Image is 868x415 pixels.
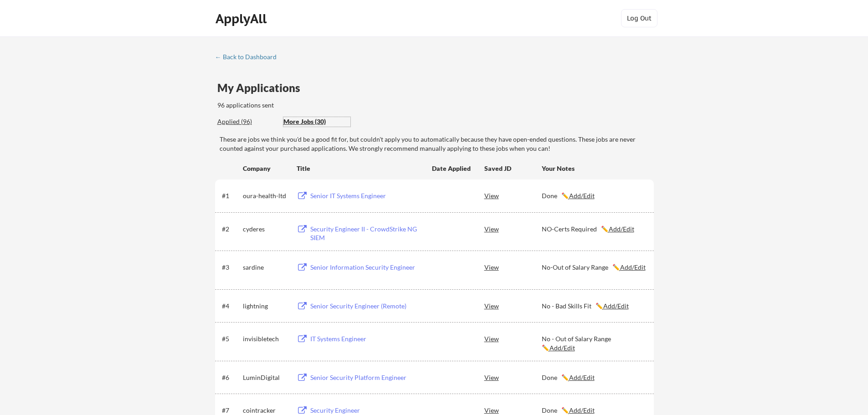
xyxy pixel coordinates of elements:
[222,263,240,272] div: #3
[222,373,240,382] div: #6
[222,302,240,311] div: #4
[542,263,646,272] div: No-Out of Salary Range ✏️
[297,164,423,173] div: Title
[310,302,423,311] div: Senior Security Engineer (Remote)
[432,164,472,173] div: Date Applied
[222,191,240,200] div: #1
[310,191,423,200] div: Senior IT Systems Engineer
[216,11,269,26] div: ApplyAll
[217,117,277,126] div: Applied (96)
[243,406,288,415] div: cointracker
[310,373,423,382] div: Senior Security Platform Engineer
[243,164,288,173] div: Company
[484,187,542,204] div: View
[569,406,595,414] u: Add/Edit
[484,160,542,176] div: Saved JD
[222,225,240,234] div: #2
[243,191,288,200] div: oura-health-ltd
[243,334,288,343] div: invisibletech
[603,302,629,310] u: Add/Edit
[310,406,423,415] div: Security Engineer
[220,135,654,153] div: These are jobs we think you'd be a good fit for, but couldn't apply you to automatically because ...
[569,374,595,381] u: Add/Edit
[542,406,646,415] div: Done ✏️
[215,53,283,62] a: ← Back to Dashboard
[484,220,542,237] div: View
[542,334,646,352] div: No - Out of Salary Range ✏️
[215,54,283,60] div: ← Back to Dashboard
[542,164,646,173] div: Your Notes
[310,334,423,343] div: IT Systems Engineer
[484,330,542,347] div: View
[243,373,288,382] div: LuminDigital
[310,225,423,242] div: Security Engineer II - CrowdStrike NG SIEM
[217,82,308,93] div: My Applications
[484,259,542,275] div: View
[620,263,646,271] u: Add/Edit
[243,263,288,272] div: sardine
[542,225,646,234] div: NO-Certs Required ✏️
[609,225,634,233] u: Add/Edit
[222,334,240,343] div: #5
[283,117,350,126] div: More Jobs (30)
[283,117,350,127] div: These are job applications we think you'd be a good fit for, but couldn't apply you to automatica...
[484,297,542,314] div: View
[621,9,657,27] button: Log Out
[217,117,277,127] div: These are all the jobs you've been applied to so far.
[542,191,646,200] div: Done ✏️
[542,302,646,311] div: No - Bad Skills Fit ✏️
[222,406,240,415] div: #7
[217,101,394,110] div: 96 applications sent
[542,373,646,382] div: Done ✏️
[550,344,575,352] u: Add/Edit
[243,302,288,311] div: lightning
[243,225,288,234] div: cyderes
[484,369,542,385] div: View
[569,192,595,200] u: Add/Edit
[310,263,423,272] div: Senior Information Security Engineer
